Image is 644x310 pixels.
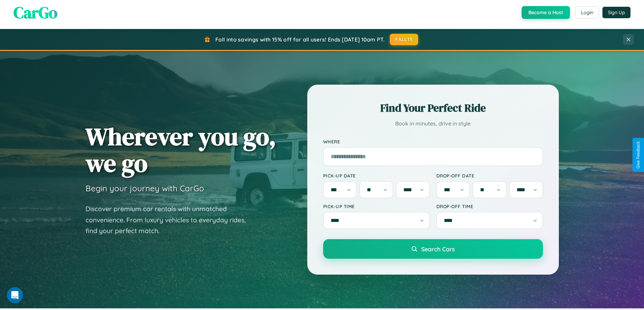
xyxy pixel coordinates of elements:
span: CarGo [14,1,57,24]
button: FALL15 [390,34,418,45]
h1: Wherever you go, we go [86,123,276,176]
button: Sign Up [602,7,630,18]
span: Search Cars [421,245,455,253]
label: Drop-off Date [436,173,543,178]
label: Pick-up Date [323,173,430,178]
iframe: Intercom live chat [7,287,23,303]
button: Search Cars [323,239,543,259]
label: Drop-off Time [436,203,543,209]
button: Login [575,6,599,19]
button: Become a Host [522,6,570,19]
div: Give Feedback [636,141,641,169]
label: Pick-up Time [323,203,430,209]
h3: Begin your journey with CarGo [86,183,204,193]
span: Fall into savings with 15% off for all users! Ends [DATE] 10am PT. [215,36,385,43]
label: Where [323,139,543,144]
p: Book in minutes, drive in style [323,119,543,129]
h2: Find Your Perfect Ride [323,101,543,115]
p: Discover premium car rentals with unmatched convenience. From luxury vehicles to everyday rides, ... [86,203,255,236]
